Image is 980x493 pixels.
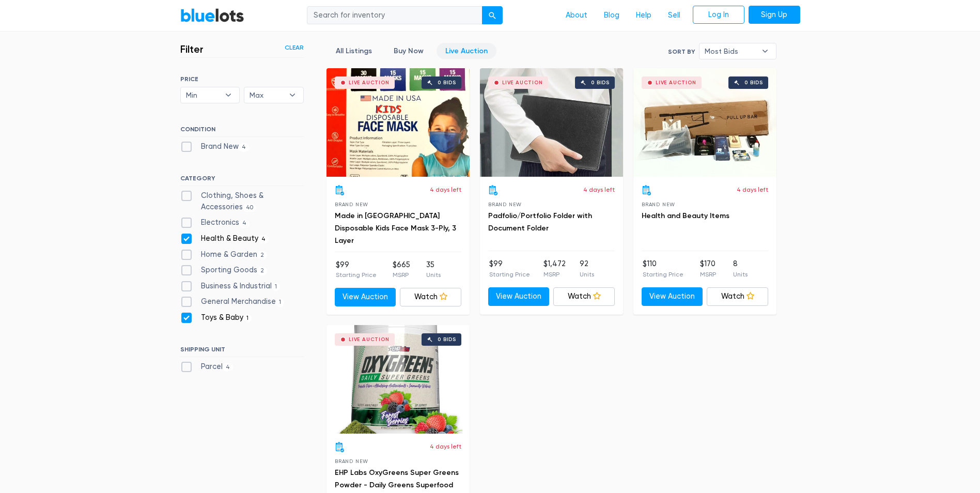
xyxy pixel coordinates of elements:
a: Live Auction 0 bids [326,325,470,434]
li: $1,472 [543,258,566,279]
span: 1 [276,299,285,307]
label: Toys & Baby [180,312,252,323]
a: About [557,6,596,25]
span: Brand New [488,202,522,207]
label: Brand New [180,141,250,152]
li: $99 [336,259,377,280]
b: ▾ [754,43,776,59]
a: Buy Now [385,43,432,59]
label: Health & Beauty [180,233,269,244]
span: Brand New [335,202,368,207]
a: Watch [400,288,461,306]
p: Starting Price [336,270,377,280]
p: 4 days left [583,185,615,194]
span: 2 [257,267,268,275]
a: Clear [285,43,304,52]
p: Units [426,270,441,280]
div: Live Auction [349,80,390,85]
span: 2 [257,251,268,259]
a: Padfolio/Portfolio Folder with Document Folder [488,211,592,233]
label: Parcel [180,361,234,373]
p: MSRP [700,270,716,279]
a: All Listings [327,43,381,59]
div: 0 bids [591,80,610,85]
p: 4 days left [737,185,768,194]
a: Live Auction 0 bids [480,68,623,177]
li: 35 [426,259,441,280]
span: 4 [258,235,269,243]
a: Watch [707,287,768,306]
h6: CONDITION [180,126,304,137]
p: Units [580,270,594,279]
label: Home & Garden [180,249,268,260]
li: $665 [393,259,410,280]
a: Blog [596,6,628,25]
span: Brand New [335,458,368,464]
a: View Auction [335,288,396,306]
a: Log In [693,6,744,24]
a: Made in [GEOGRAPHIC_DATA] Disposable Kids Face Mask 3-Ply, 3 Layer [335,211,456,245]
a: Sign Up [749,6,800,24]
li: $110 [643,258,683,279]
label: Clothing, Shoes & Accessories [180,190,304,212]
label: Sort By [668,47,695,56]
h6: CATEGORY [180,175,304,186]
span: 40 [243,204,257,212]
p: Units [733,270,748,279]
h6: PRICE [180,75,304,83]
p: Starting Price [489,270,530,279]
a: Health and Beauty Items [642,211,729,220]
span: Min [186,87,220,103]
a: EHP Labs OxyGreens Super Greens Powder - Daily Greens Superfood [335,468,459,489]
label: Sporting Goods [180,265,268,276]
span: 4 [239,220,250,228]
div: Live Auction [656,80,696,85]
label: Business & Industrial [180,281,281,292]
div: 0 bids [438,80,456,85]
a: BlueLots [180,8,244,23]
a: Live Auction 0 bids [633,68,776,177]
label: Electronics [180,217,250,228]
input: Search for inventory [307,6,483,25]
span: Most Bids [705,43,756,59]
a: Watch [553,287,615,306]
p: 4 days left [430,442,461,451]
h6: SHIPPING UNIT [180,346,304,357]
a: View Auction [642,287,703,306]
li: $99 [489,258,530,279]
div: Live Auction [349,337,390,342]
div: Live Auction [502,80,543,85]
a: Live Auction 0 bids [326,68,470,177]
h3: Filter [180,43,204,55]
span: 4 [223,363,234,372]
div: 0 bids [744,80,763,85]
span: 4 [239,143,250,151]
a: Live Auction [437,43,496,59]
b: ▾ [282,87,303,103]
p: MSRP [543,270,566,279]
span: Brand New [642,202,675,207]
label: General Merchandise [180,296,285,307]
div: 0 bids [438,337,456,342]
a: View Auction [488,287,550,306]
span: 1 [272,283,281,291]
span: 1 [243,314,252,322]
span: Max [250,87,284,103]
li: $170 [700,258,716,279]
p: 4 days left [430,185,461,194]
p: Starting Price [643,270,683,279]
a: Sell [660,6,689,25]
b: ▾ [217,87,239,103]
a: Help [628,6,660,25]
p: MSRP [393,270,410,280]
li: 92 [580,258,594,279]
li: 8 [733,258,748,279]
